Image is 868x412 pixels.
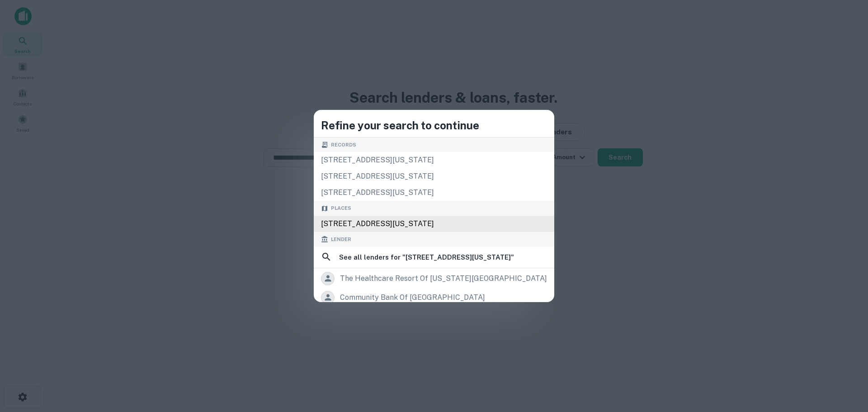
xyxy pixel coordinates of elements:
h6: See all lenders for " [STREET_ADDRESS][US_STATE] " [339,252,514,263]
div: the healthcare resort of [US_STATE][GEOGRAPHIC_DATA] [340,272,547,285]
iframe: Chat Widget [823,340,868,383]
div: [STREET_ADDRESS][US_STATE] [314,168,554,185]
span: Records [331,141,356,149]
a: the healthcare resort of [US_STATE][GEOGRAPHIC_DATA] [314,269,554,288]
div: [STREET_ADDRESS][US_STATE] [314,216,554,232]
div: [STREET_ADDRESS][US_STATE] [314,152,554,168]
span: Places [331,204,351,212]
div: community bank of [GEOGRAPHIC_DATA] [340,291,485,304]
h4: Refine your search to continue [321,117,547,133]
span: Lender [331,236,351,243]
a: community bank of [GEOGRAPHIC_DATA] [314,288,554,307]
div: [STREET_ADDRESS][US_STATE] [314,185,554,201]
